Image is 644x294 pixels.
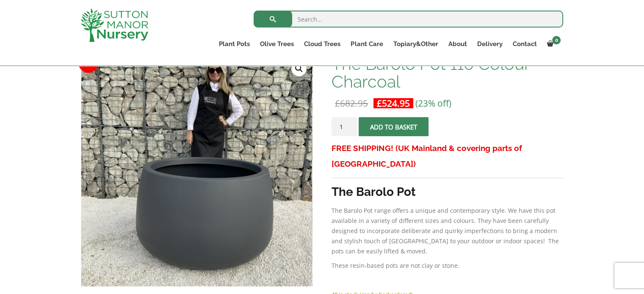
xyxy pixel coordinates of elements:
[214,38,255,50] a: Plant Pots
[335,97,340,109] span: £
[415,97,451,109] span: (23% off)
[255,38,299,50] a: Olive Trees
[552,36,561,44] span: 0
[332,206,563,256] p: The Barolo Pot range offers a unique and contemporary style. We have this pot available in a vari...
[472,38,507,50] a: Delivery
[507,38,542,50] a: Contact
[332,261,563,271] p: These resin-based pots are not clay or stone.
[332,185,416,199] strong: The Barolo Pot
[335,97,368,109] bdi: 682.95
[359,117,428,136] button: Add to basket
[443,38,472,50] a: About
[542,38,563,50] a: 0
[332,55,563,91] h1: The Barolo Pot 110 Colour Charcoal
[291,61,307,76] a: View full-screen image gallery
[388,38,443,50] a: Topiary&Other
[377,97,382,109] span: £
[299,38,345,50] a: Cloud Trees
[332,140,563,172] h3: FREE SHIPPING! (UK Mainland & covering parts of [GEOGRAPHIC_DATA])
[345,38,388,50] a: Plant Care
[254,11,563,27] input: Search...
[332,117,357,136] input: Product quantity
[377,97,410,109] bdi: 524.95
[80,8,148,42] img: logo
